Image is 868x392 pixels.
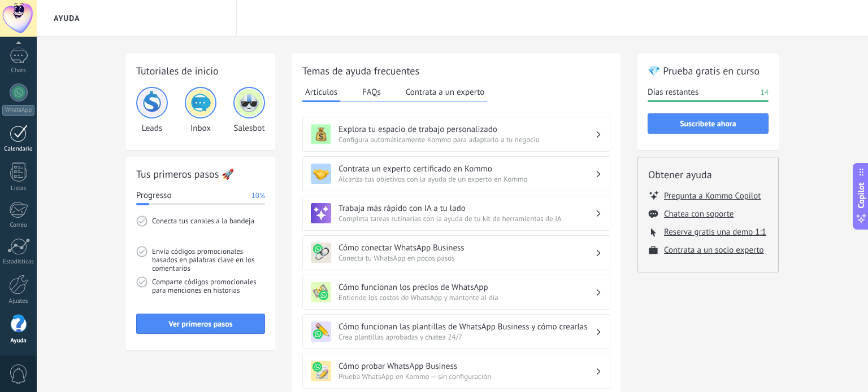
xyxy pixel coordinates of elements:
[152,246,265,276] span: Envía códigos promocionales basados en palabras clave en los comentarios
[664,227,766,237] button: Reserva gratis una demo 1:1
[251,190,265,201] span: 10%
[136,190,171,201] span: Progresso
[152,215,265,246] span: Conecta tus canales a la bandeja
[664,190,761,201] button: Pregunta a Kommo Copilot
[338,164,595,174] h3: Contrata un experto certificado en Kommo
[338,321,595,332] h3: Cómo funcionan las plantillas de WhatsApp Business y cómo crearlas
[338,361,595,372] h3: Cómo probar WhatsApp Business
[2,146,35,153] div: Calendario
[2,337,35,345] div: Ayuda
[648,87,698,98] span: Días restantes
[168,320,232,328] span: Ver primeros pasos
[338,332,595,342] span: Crea plantillas aprobadas y chatea 24/7
[680,120,736,127] span: Suscríbete ahora
[338,124,595,135] h3: Explora tu espacio de trabajo personalizado
[152,276,265,307] span: Comparte códigos promocionales para menciones en historias
[2,258,35,266] div: Estadísticas
[648,64,769,78] h2: 💎 Prueba gratis en curso
[136,87,168,134] div: Leads
[359,83,384,100] button: FAQs
[2,105,34,116] div: WhatsApp
[136,64,265,78] h2: Tutoriales de inicio
[302,64,610,78] h2: Temas de ayuda frecuentes
[302,83,340,102] button: Artículos
[136,314,265,334] button: Ver primeros pasos
[761,87,769,98] span: 14
[136,167,265,181] h2: Tus primeros pasos 🚀
[185,87,216,134] div: Inbox
[338,253,595,263] span: Conecta tu WhatsApp en pocos pasos
[338,243,595,253] h3: Cómo conectar WhatsApp Business
[648,168,768,182] h2: Obtener ayuda
[648,113,769,134] button: Suscríbete ahora
[664,245,764,256] button: Contrata a un socio experto
[338,372,595,381] span: Prueba WhatsApp en Kommo — sin configuración
[338,293,595,302] span: Entiende los costos de WhatsApp y mantente al día
[856,182,867,208] span: Copilot
[2,67,35,74] div: Chats
[2,298,35,305] div: Ajustes
[338,135,595,144] span: Configura automáticamente Kommo para adaptarlo a tu negocio
[2,185,35,192] div: Listas
[664,209,734,219] button: Chatea con soporte
[338,282,595,293] h3: Cómo funcionan los precios de WhatsApp
[338,214,595,223] span: Completa tareas rutinarias con la ayuda de tu kit de herramientas de IA
[233,87,265,134] div: Salesbot
[338,203,595,214] h3: Trabaja más rápido con IA a tu lado
[338,174,595,184] span: Alcanza tus objetivos con la ayuda de un experto en Kommo
[2,222,35,229] div: Correo
[403,83,487,100] button: Contrata a un experto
